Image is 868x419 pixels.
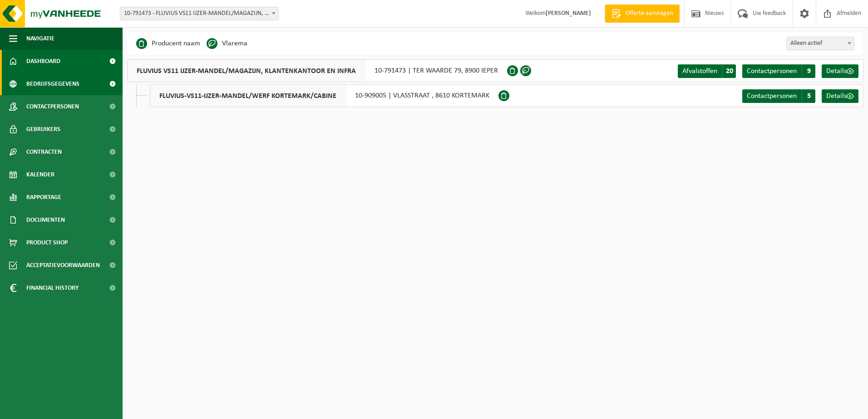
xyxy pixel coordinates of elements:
[605,5,680,23] a: Offerte aanvragen
[26,186,61,209] span: Rapportage
[722,64,736,78] span: 20
[26,118,60,141] span: Gebruikers
[26,231,68,254] span: Product Shop
[802,64,815,78] span: 9
[150,84,498,107] div: 10-909005 | VLASSTRAAT , 8610 KORTEMARK
[742,89,815,103] a: Contactpersonen 5
[136,37,200,50] li: Producent naam
[678,64,736,78] a: Afvalstoffen 20
[120,7,279,20] span: 10-791473 - FLUVIUS VS11 IJZER-MANDEL/MAGAZIJN, KLANTENKANTOOR EN INFRA - IEPER
[150,85,346,107] span: FLUVIUS-VS11-IJZER-MANDEL/WERF KORTEMARK/CABINE
[26,50,60,73] span: Dashboard
[786,37,854,50] span: Alleen actief
[26,141,62,163] span: Contracten
[26,277,79,299] span: Financial History
[26,163,54,186] span: Kalender
[747,93,797,100] span: Contactpersonen
[822,64,858,78] a: Details
[128,60,365,82] span: FLUVIUS VS11 IJZER-MANDEL/MAGAZIJN, KLANTENKANTOOR EN INFRA
[682,68,717,75] span: Afvalstoffen
[802,89,815,103] span: 5
[26,95,79,118] span: Contactpersonen
[747,68,797,75] span: Contactpersonen
[742,64,815,78] a: Contactpersonen 9
[120,7,278,20] span: 10-791473 - FLUVIUS VS11 IJZER-MANDEL/MAGAZIJN, KLANTENKANTOOR EN INFRA - IEPER
[787,37,854,50] span: Alleen actief
[26,254,100,277] span: Acceptatievoorwaarden
[127,59,507,82] div: 10-791473 | TER WAARDE 79, 8900 IEPER
[26,27,54,50] span: Navigatie
[26,73,79,95] span: Bedrijfsgegevens
[207,37,247,50] li: Vlarema
[26,209,65,231] span: Documenten
[623,9,675,18] span: Offerte aanvragen
[822,89,858,103] a: Details
[546,10,591,17] strong: [PERSON_NAME]
[826,93,847,100] span: Details
[826,68,847,75] span: Details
